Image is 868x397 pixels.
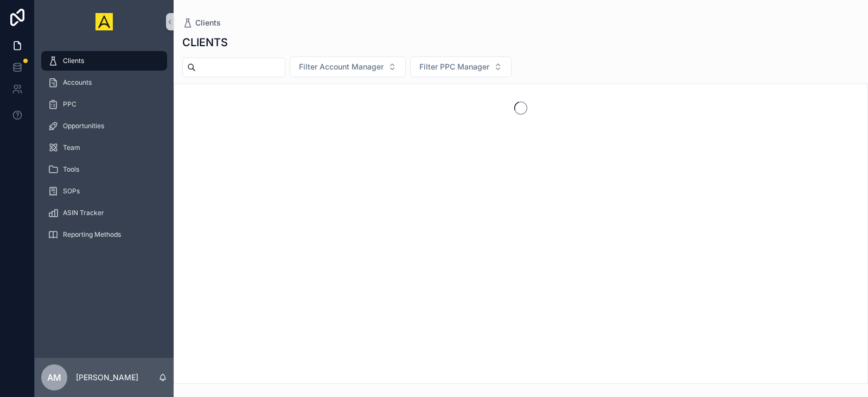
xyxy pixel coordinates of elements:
[41,116,167,136] a: Opportunities
[95,13,113,30] img: App logo
[419,61,489,72] span: Filter PPC Manager
[41,51,167,71] a: Clients
[410,56,512,77] button: Select Button
[299,61,384,72] span: Filter Account Manager
[76,372,138,383] p: [PERSON_NAME]
[41,73,167,92] a: Accounts
[35,43,174,259] div: scrollable content
[41,181,167,201] a: SOPs
[63,100,76,109] span: PPC
[63,143,80,152] span: Team
[182,35,228,50] h1: CLIENTS
[47,371,61,384] span: AM
[41,225,167,244] a: Reporting Methods
[290,56,406,77] button: Select Button
[63,78,92,87] span: Accounts
[63,187,80,196] span: SOPs
[41,94,167,114] a: PPC
[41,160,167,179] a: Tools
[63,56,84,65] span: Clients
[182,17,221,28] a: Clients
[63,230,121,239] span: Reporting Methods
[195,17,221,28] span: Clients
[63,122,104,130] span: Opportunities
[63,209,104,217] span: ASIN Tracker
[63,165,79,174] span: Tools
[41,203,167,223] a: ASIN Tracker
[41,138,167,157] a: Team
